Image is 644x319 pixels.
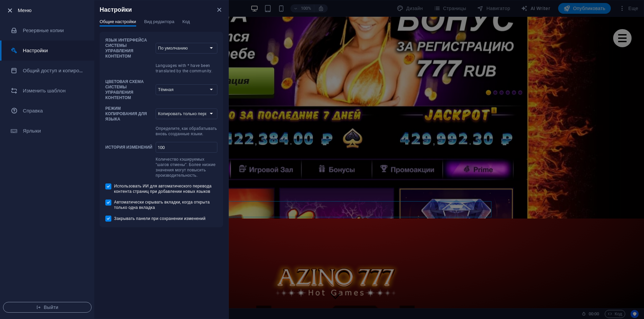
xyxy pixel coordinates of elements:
p: Количество кэшируемых "шагов отмены". Более низкие значения могут повысить производительность. [156,157,217,178]
button: close [215,6,223,14]
p: Цветовая схема системы управления контентом [105,79,153,100]
p: Режим копирования для языка [105,106,153,122]
h6: Настройки [23,47,85,55]
span: Использовать ИИ для автоматического перевода контента страниц при добавлении новых языков [114,183,217,194]
h6: Изменить шаблон [23,87,85,95]
h6: Общий доступ и копирование сайта [23,67,85,75]
p: Определите, как обрабатывать вновь созданные языки. [156,126,217,137]
span: Вид редактора [144,18,174,27]
p: Languages with * have been translated by the community. [156,63,217,74]
span: Закрывать панели при сохранении изменений [114,216,206,221]
select: Режим копирования для языкаОпределите, как обрабатывать вновь созданные языки. [156,108,217,119]
a: Справка [0,101,94,121]
h6: Меню [18,6,89,14]
button: Выйти [3,302,92,313]
h6: Ярлыки [23,127,85,135]
h6: Справка [23,107,85,115]
h6: Настройки [100,6,132,14]
p: История изменений [105,145,153,150]
p: Язык интерфейса системы управления контентом [105,37,153,59]
select: Цветовая схема системы управления контентом [156,84,217,95]
select: Язык интерфейса системы управления контентомLanguages with * have been translated by the community. [156,43,217,54]
span: Общие настройки [100,18,136,27]
div: Настройки [100,19,223,32]
span: Выйти [9,305,86,310]
input: История измененийКоличество кэшируемых "шагов отмены". Более низкие значения могут повысить произ... [156,142,217,153]
h6: Резервные копии [23,26,85,34]
span: Автоматически скрывать вкладки, когда открыта только одна вкладка [114,200,217,210]
span: Код [182,18,190,27]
